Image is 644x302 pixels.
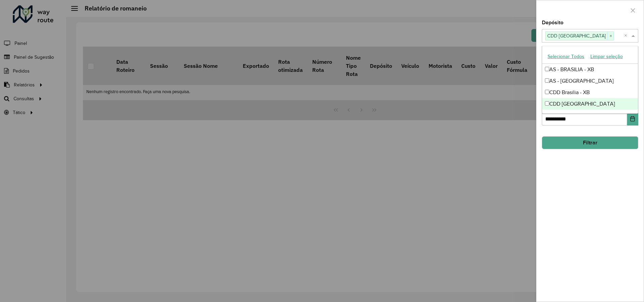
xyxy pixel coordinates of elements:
div: AS - BRASILIA - XB [542,64,638,75]
ng-dropdown-panel: Options list [542,46,638,114]
div: CDD [GEOGRAPHIC_DATA] [542,98,638,110]
span: × [608,32,614,40]
button: Selecionar Todos [545,51,587,62]
div: AS - [GEOGRAPHIC_DATA] [542,75,638,87]
div: CDD Brasilia - XB [542,87,638,98]
label: Depósito [542,19,563,27]
span: CDD [GEOGRAPHIC_DATA] [546,32,608,40]
button: Limpar seleção [587,51,626,62]
button: Filtrar [542,136,638,149]
span: Clear all [624,32,630,40]
button: Choose Date [627,112,638,126]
